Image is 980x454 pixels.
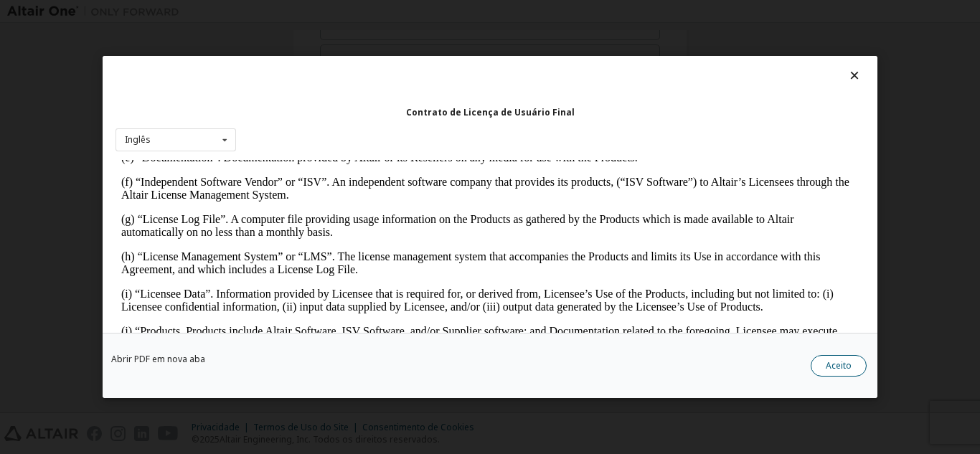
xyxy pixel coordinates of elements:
[811,355,867,377] button: Aceito
[6,165,743,191] p: (j) “Products. Products include Altair Software, ISV Software, and/or Supplier software; and Docu...
[6,90,743,116] p: (h) “License Management System” or “LMS”. The license management system that accompanies the Prod...
[111,353,205,365] font: Abrir PDF em nova aba
[826,359,852,372] font: Aceito
[111,355,205,364] a: Abrir PDF em nova aba
[406,106,575,118] font: Contrato de Licença de Usuário Final
[125,133,151,146] font: Inglês
[6,128,743,153] p: (i) “Licensee Data”. Information provided by Licensee that is required for, or derived from, Lice...
[6,202,743,215] p: (k) “Proprietary Rights Notices”. Patent, copyright, trademark, or other proprietary rights notic...
[6,16,743,42] p: (f) “Independent Software Vendor” or “ISV”. An independent software company that provides its pro...
[6,53,743,79] p: (g) “License Log File”. A computer file providing usage information on the Products as gathered b...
